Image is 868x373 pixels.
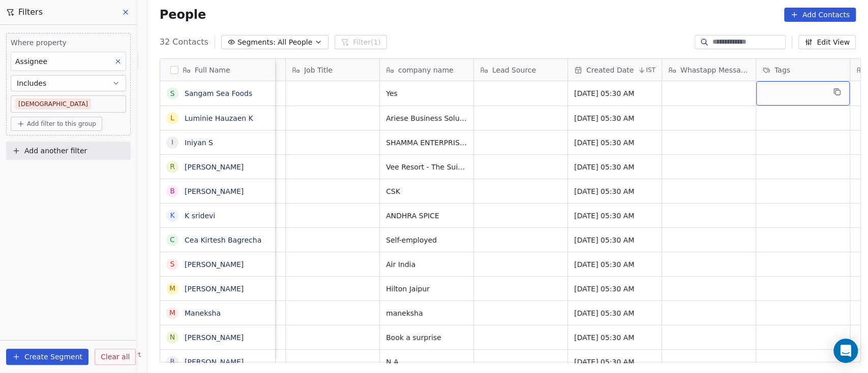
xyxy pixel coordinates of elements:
span: [DATE] 05:30 AM [574,308,655,318]
div: Tags [756,59,850,81]
span: [DATE] 05:30 AM [574,113,655,123]
div: M [169,283,175,294]
div: grid [160,81,276,363]
a: Maneksha [185,309,221,317]
a: [PERSON_NAME] [185,260,244,268]
a: [PERSON_NAME] [185,358,244,366]
button: Edit View [798,35,856,49]
span: Segments: [237,37,276,48]
span: [DATE] 05:30 AM [574,211,655,221]
div: company name [380,59,473,81]
a: Iniyan S [185,139,213,147]
span: Yes [386,88,467,98]
span: IST [646,66,655,74]
div: R [170,356,175,367]
span: SHAMMA ENTERPRISES [386,138,467,148]
button: Add Contacts [784,8,856,22]
div: Created DateIST [568,59,662,81]
span: [DATE] 05:30 AM [574,332,655,343]
div: Whastapp Message [662,59,756,81]
div: Job Title [286,59,379,81]
a: Help & Support [84,351,141,359]
span: 32 Contacts [160,36,208,48]
span: Tags [774,65,790,75]
div: R [170,161,175,172]
a: [PERSON_NAME] [185,285,244,293]
div: I [171,137,173,148]
a: Sangam Sea Foods [185,89,252,97]
div: M [169,308,175,318]
a: Luminie Hauzaen K [185,114,253,122]
span: [DATE] 05:30 AM [574,88,655,98]
span: Book a surprise [386,332,467,343]
span: [DATE] 05:30 AM [574,357,655,367]
span: Hilton Jaipur [386,284,467,294]
div: L [170,113,174,123]
span: [DATE] 05:30 AM [574,138,655,148]
div: B [170,186,175,196]
span: [DATE] 05:30 AM [574,186,655,196]
span: Created Date [586,65,634,75]
span: All People [278,37,312,48]
a: [PERSON_NAME] [185,187,244,195]
span: Ariese Business Solutions Private Limited [386,113,467,123]
span: Full Name [195,65,230,75]
span: ANDHRA SPICE [386,211,467,221]
a: [PERSON_NAME] [185,163,244,171]
button: Filter(1) [335,35,387,49]
span: N.A. [386,357,467,367]
div: S [170,259,174,269]
span: company name [398,65,454,75]
div: Open Intercom Messenger [833,338,858,363]
a: K sridevi [185,212,215,220]
span: [DATE] 05:30 AM [574,235,655,245]
span: [DATE] 05:30 AM [574,259,655,269]
div: N [170,332,175,343]
span: maneksha [386,308,467,318]
span: Vee Resort - The Suites of Royals [386,162,467,172]
span: Help & Support [94,351,141,359]
span: Self-employed [386,235,467,245]
span: [DATE] 05:30 AM [574,162,655,172]
a: [PERSON_NAME] [185,333,244,342]
span: Whastapp Message [680,65,750,75]
div: Full Name [160,59,275,81]
span: Job Title [304,65,333,75]
span: Air India [386,259,467,269]
span: [DATE] 05:30 AM [574,284,655,294]
span: Lead Source [492,65,536,75]
span: CSK [386,186,467,196]
div: K [170,210,174,221]
a: Cea Kirtesh Bagrecha [185,236,261,244]
span: People [160,7,206,22]
div: C [170,234,175,245]
div: Lead Source [474,59,567,81]
div: S [170,88,174,99]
